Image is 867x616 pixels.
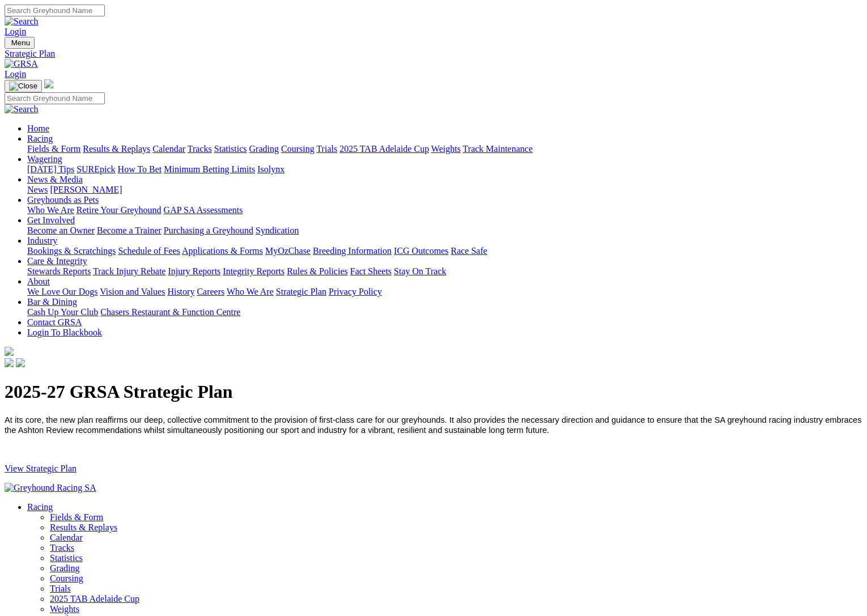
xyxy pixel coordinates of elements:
a: Injury Reports [168,266,220,276]
img: logo-grsa-white.png [44,79,53,88]
a: Coursing [50,573,83,583]
a: About [27,277,50,286]
a: Privacy Policy [329,287,382,296]
div: Industry [27,246,862,256]
a: Trials [316,144,337,154]
a: Become an Owner [27,226,95,235]
a: Results & Replays [83,144,150,154]
button: Toggle navigation [5,80,42,92]
a: GAP SA Assessments [164,205,243,215]
a: Greyhounds as Pets [27,195,99,205]
img: Close [9,82,37,91]
a: Racing [27,502,53,512]
a: Integrity Reports [223,266,284,276]
span: Menu [11,39,30,47]
a: Schedule of Fees [118,246,180,256]
a: Cash Up Your Club [27,307,98,317]
a: SUREpick [76,164,115,174]
a: Coursing [281,144,314,154]
span: At its core, the new plan reaffirms our deep, collective commitment to the provision of first-cla... [5,415,862,435]
a: Home [27,124,49,133]
div: Care & Integrity [27,266,862,277]
a: Applications & Forms [182,246,263,256]
a: Rules & Policies [287,266,348,276]
a: Strategic Plan [5,49,862,59]
a: Vision and Values [100,287,165,296]
a: Syndication [256,226,299,235]
a: Weights [50,604,79,614]
a: We Love Our Dogs [27,287,97,296]
h1: 2025-27 GRSA Strategic Plan [5,381,862,402]
a: How To Bet [118,164,162,174]
a: Careers [197,287,224,296]
a: Statistics [214,144,247,154]
a: Strategic Plan [276,287,326,296]
div: About [27,287,862,297]
a: News [27,185,48,194]
a: Retire Your Greyhound [76,205,161,215]
a: Bar & Dining [27,297,77,307]
a: Get Involved [27,215,75,225]
a: Isolynx [257,164,284,174]
a: Minimum Betting Limits [164,164,255,174]
a: Trials [50,584,71,593]
img: Search [5,104,39,114]
input: Search [5,5,105,16]
div: Bar & Dining [27,307,862,317]
a: Calendar [50,533,83,542]
div: Racing [27,144,862,154]
a: Racing [27,134,53,143]
a: Race Safe [450,246,487,256]
a: Stewards Reports [27,266,91,276]
a: 2025 TAB Adelaide Cup [50,594,139,604]
a: Who We Are [27,205,74,215]
div: News & Media [27,185,862,195]
a: Breeding Information [313,246,392,256]
a: [DATE] Tips [27,164,74,174]
a: Calendar [152,144,185,154]
a: Fields & Form [27,144,80,154]
a: View Strategic Plan [5,464,76,473]
a: Grading [249,144,279,154]
img: Greyhound Racing SA [5,483,96,493]
button: Toggle navigation [5,37,35,49]
a: Chasers Restaurant & Function Centre [100,307,240,317]
a: Grading [50,563,79,573]
a: Login To Blackbook [27,328,102,337]
a: Track Maintenance [463,144,533,154]
a: Bookings & Scratchings [27,246,116,256]
a: Statistics [50,553,83,563]
a: Tracks [50,543,74,553]
a: Track Injury Rebate [93,266,165,276]
a: Become a Trainer [97,226,161,235]
img: logo-grsa-white.png [5,347,14,356]
a: 2025 TAB Adelaide Cup [339,144,429,154]
a: Fields & Form [50,512,103,522]
a: History [167,287,194,296]
a: News & Media [27,175,83,184]
a: Care & Integrity [27,256,87,266]
a: Wagering [27,154,62,164]
a: [PERSON_NAME] [50,185,122,194]
a: Contact GRSA [27,317,82,327]
div: Greyhounds as Pets [27,205,862,215]
a: Tracks [188,144,212,154]
a: Who We Are [227,287,274,296]
a: Results & Replays [50,522,117,532]
a: Fact Sheets [350,266,392,276]
div: Wagering [27,164,862,175]
img: twitter.svg [16,358,25,367]
a: Weights [431,144,461,154]
a: Industry [27,236,57,245]
input: Search [5,92,105,104]
img: Search [5,16,39,27]
img: GRSA [5,59,38,69]
img: facebook.svg [5,358,14,367]
a: Login [5,27,26,36]
div: Get Involved [27,226,862,236]
a: MyOzChase [265,246,311,256]
a: ICG Outcomes [394,246,448,256]
a: Login [5,69,26,79]
a: Purchasing a Greyhound [164,226,253,235]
